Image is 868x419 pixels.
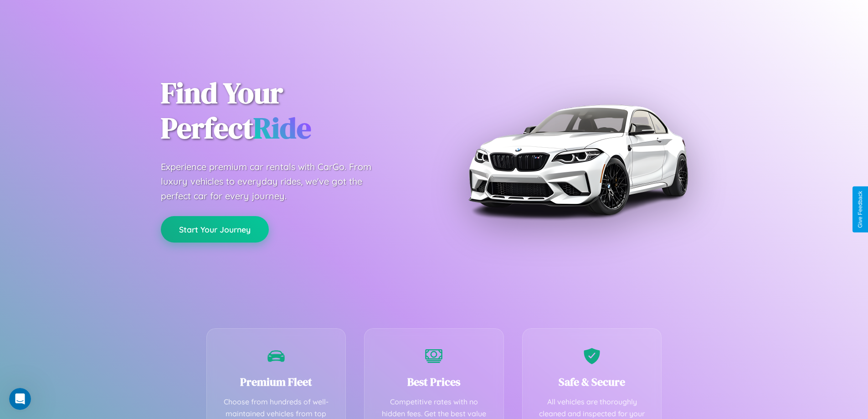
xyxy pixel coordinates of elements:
div: Give Feedback [857,191,863,228]
h3: Safe & Secure [536,374,648,389]
button: Start Your Journey [161,216,269,243]
span: Ride [253,108,311,148]
h3: Premium Fleet [221,374,332,389]
p: Experience premium car rentals with CarGo. From luxury vehicles to everyday rides, we've got the ... [161,160,389,203]
h3: Best Prices [378,374,490,389]
img: Premium BMW car rental vehicle [464,46,692,274]
h1: Find Your Perfect [161,76,421,146]
iframe: Intercom live chat [9,388,31,410]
